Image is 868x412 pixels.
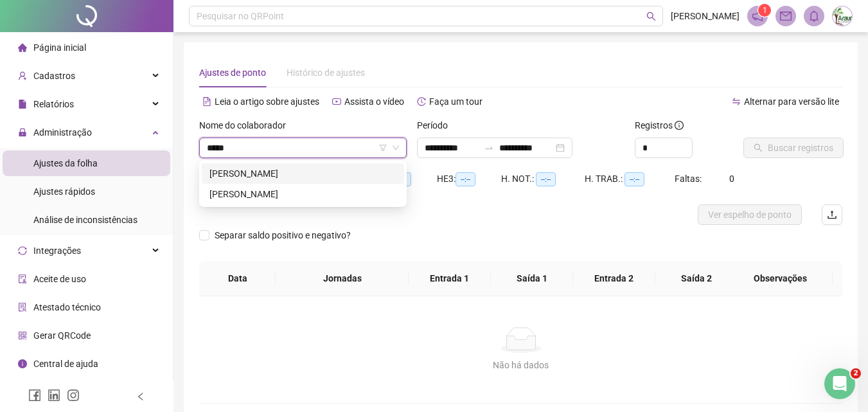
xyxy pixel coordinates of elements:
span: Gerar QRCode [33,330,91,341]
th: Saída 2 [655,261,738,296]
span: --:-- [536,172,556,186]
div: Não há dados [215,358,827,372]
sup: 1 [758,4,771,17]
span: Página inicial [33,42,86,53]
span: Leia o artigo sobre ajustes [215,96,319,107]
span: 0 [729,174,734,184]
span: Relatórios [33,99,74,109]
span: home [18,43,27,52]
th: Saída 1 [491,261,573,296]
span: --:-- [624,172,644,186]
span: upload [827,210,837,220]
span: info-circle [675,121,684,130]
span: swap [732,97,741,106]
span: search [646,12,656,21]
span: Aceite de uso [33,274,86,284]
span: instagram [67,389,80,402]
th: Data [199,261,276,296]
span: facebook [28,389,41,402]
span: to [484,143,494,153]
span: bell [808,10,820,22]
div: [PERSON_NAME] [209,187,396,201]
img: 48028 [833,6,852,26]
th: Entrada 2 [573,261,655,296]
span: Faltas: [675,174,704,184]
span: Faça um tour [429,96,483,107]
span: Ajustes rápidos [33,186,95,197]
th: Observações [728,261,833,296]
div: CLAUDEMIR JORGE LIRA [202,163,404,184]
span: [PERSON_NAME] [671,9,740,23]
span: Integrações [33,246,81,256]
span: audit [18,274,27,283]
span: left [136,392,145,401]
div: CLAUDISTON TEIXEIRA SILVA [202,184,404,204]
span: Observações [738,271,822,285]
span: file-text [202,97,211,106]
span: Atestado técnico [33,302,101,312]
span: info-circle [18,359,27,368]
label: Período [417,118,456,132]
span: Ajustes de ponto [199,67,266,78]
span: down [392,144,400,152]
span: lock [18,128,27,137]
span: Ajustes da folha [33,158,98,168]
th: Entrada 1 [409,261,491,296]
span: youtube [332,97,341,106]
span: Separar saldo positivo e negativo? [209,228,356,242]
span: sync [18,246,27,255]
span: filter [379,144,387,152]
span: Cadastros [33,71,75,81]
span: Assista o vídeo [344,96,404,107]
span: solution [18,303,27,312]
span: 1 [763,6,767,15]
label: Nome do colaborador [199,118,294,132]
span: Central de ajuda [33,359,98,369]
span: Análise de inconsistências [33,215,137,225]
iframe: Intercom live chat [824,368,855,399]
button: Buscar registros [743,138,844,158]
div: HE 3: [437,172,501,186]
div: H. TRAB.: [585,172,675,186]
span: linkedin [48,389,60,402]
th: Jornadas [276,261,408,296]
span: qrcode [18,331,27,340]
button: Ver espelho de ponto [698,204,802,225]
span: history [417,97,426,106]
span: user-add [18,71,27,80]
span: file [18,100,27,109]
span: notification [752,10,763,22]
div: [PERSON_NAME] [209,166,396,181]
span: mail [780,10,792,22]
span: Registros [635,118,684,132]
span: 2 [851,368,861,379]
span: Alternar para versão lite [744,96,839,107]
div: H. NOT.: [501,172,585,186]
span: --:-- [456,172,475,186]
span: swap-right [484,143,494,153]
span: Histórico de ajustes [287,67,365,78]
span: Administração [33,127,92,138]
